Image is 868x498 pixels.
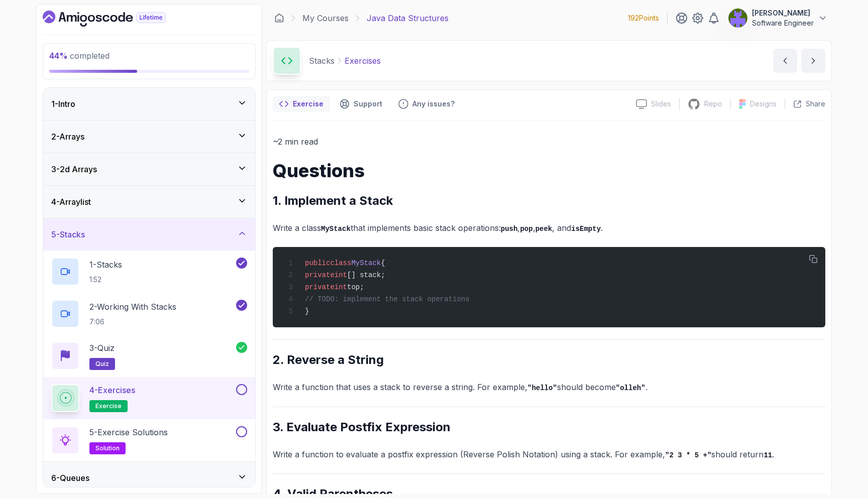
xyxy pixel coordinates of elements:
[392,96,461,112] button: Feedback button
[616,384,645,392] code: "olleh"
[274,13,284,23] a: Dashboard
[273,447,825,462] p: Write a function to evaluate a postfix expression (Reverse Polish Notation) using a stack. For ex...
[51,472,89,484] h3: 6 - Queues
[273,96,330,112] button: notes button
[527,384,557,392] code: "hello"
[89,317,176,327] p: 7:06
[273,352,825,368] h2: 2. Reverse a String
[628,13,659,23] p: 192 Points
[750,99,777,109] p: Designs
[273,193,825,209] h2: 1. Implement a Stack
[335,283,347,291] span: int
[728,9,747,28] img: user profile image
[335,271,347,279] span: int
[273,135,825,149] p: ~2 min read
[305,259,330,267] span: public
[785,99,825,109] button: Share
[571,225,601,233] code: isEmpty
[273,419,825,435] h2: 3. Evaluate Postfix Expression
[293,99,323,109] p: Exercise
[412,99,455,109] p: Any issues?
[95,402,122,410] span: exercise
[51,300,247,328] button: 2-Working With Stacks7:06
[51,98,75,110] h3: 1 - Intro
[347,283,364,291] span: top;
[51,131,84,143] h3: 2 - Arrays
[302,12,349,24] a: My Courses
[51,163,97,175] h3: 3 - 2d Arrays
[49,51,110,61] span: completed
[51,384,247,412] button: 4-Exercisesexercise
[43,88,255,120] button: 1-Intro
[273,161,825,181] h1: Questions
[89,259,122,271] p: 1 - Stacks
[330,259,351,267] span: class
[95,360,109,368] span: quiz
[43,462,255,494] button: 6-Queues
[273,221,825,235] p: Write a class that implements basic stack operations: , , , and .
[43,218,255,251] button: 5-Stacks
[305,271,335,279] span: private
[273,380,825,395] p: Write a function that uses a stack to reverse a string. For example, should become .
[89,384,135,396] p: 4 - Exercises
[501,225,518,233] code: push
[773,49,797,73] button: previous content
[801,49,825,73] button: next content
[704,99,722,109] p: Repo
[305,307,309,315] span: }
[49,51,68,61] span: 44 %
[51,196,91,208] h3: 4 - Arraylist
[305,295,470,303] span: // TODO: implement the stack operations
[309,55,335,67] p: Stacks
[89,301,176,313] p: 2 - Working With Stacks
[334,96,388,112] button: Support button
[520,225,532,233] code: pop
[51,258,247,286] button: 1-Stacks1:52
[51,426,247,454] button: 5-Exercise Solutionssolution
[651,99,671,109] p: Slides
[354,99,382,109] p: Support
[51,342,247,370] button: 3-Quizquiz
[728,8,828,28] button: user profile image[PERSON_NAME]Software Engineer
[51,228,85,240] h3: 5 - Stacks
[89,342,115,354] p: 3 - Quiz
[345,55,381,67] p: Exercises
[752,8,814,18] p: [PERSON_NAME]
[367,12,449,24] p: Java Data Structures
[347,271,385,279] span: [] stack;
[764,451,772,459] code: 11
[321,225,351,233] code: MyStack
[351,259,381,267] span: MyStack
[43,11,189,27] a: Dashboard
[43,153,255,185] button: 3-2d Arrays
[89,275,122,285] p: 1:52
[665,451,711,459] code: "2 3 * 5 +"
[752,18,814,28] p: Software Engineer
[535,225,553,233] code: peek
[381,259,385,267] span: {
[43,120,255,153] button: 2-Arrays
[806,99,825,109] p: Share
[43,186,255,218] button: 4-Arraylist
[305,283,335,291] span: private
[89,426,168,438] p: 5 - Exercise Solutions
[95,444,120,452] span: solution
